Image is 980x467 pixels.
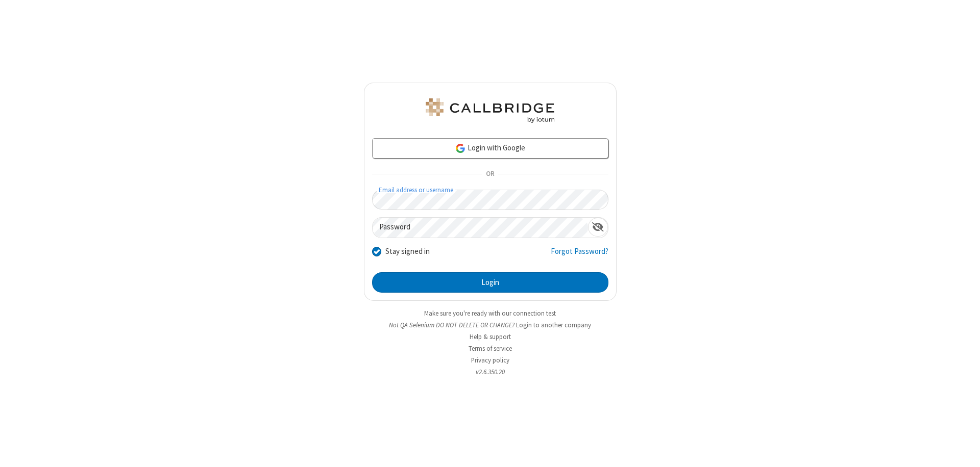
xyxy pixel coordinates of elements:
span: OR [482,167,498,181]
label: Stay signed in [385,246,430,257]
a: Make sure you're ready with our connection test [424,309,556,318]
img: google-icon.png [455,143,466,154]
a: Terms of service [469,344,512,353]
button: Login [372,272,608,293]
li: v2.6.350.20 [364,367,617,377]
div: Show password [588,218,608,237]
a: Help & support [470,332,511,341]
a: Privacy policy [471,356,509,365]
img: QA Selenium DO NOT DELETE OR CHANGE [424,98,556,123]
li: Not QA Selenium DO NOT DELETE OR CHANGE? [364,320,617,330]
input: Email address or username [372,190,608,210]
button: Login to another company [516,320,591,330]
a: Login with Google [372,138,608,159]
input: Password [373,218,588,238]
a: Forgot Password? [551,246,608,265]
